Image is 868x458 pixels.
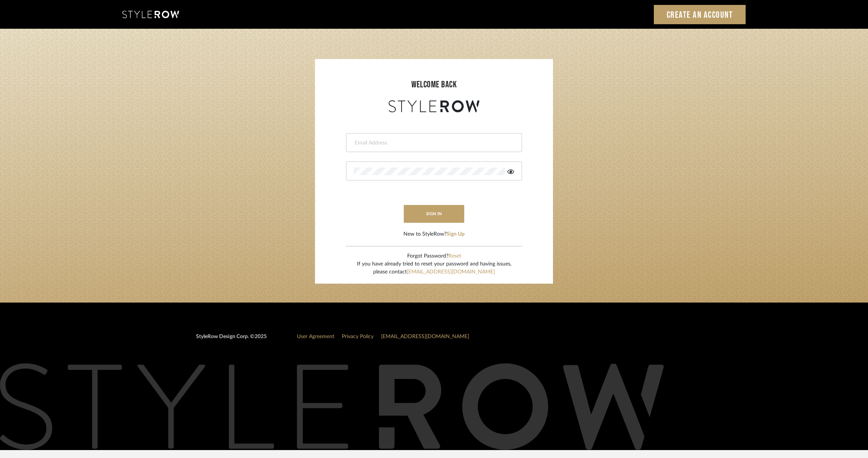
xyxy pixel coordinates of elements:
[323,78,545,92] div: welcome back
[357,252,511,260] div: Forgot Password?
[354,139,512,147] input: Email Address
[654,5,746,24] a: Create an Account
[381,334,469,339] a: [EMAIL_ADDRESS][DOMAIN_NAME]
[448,252,461,260] button: Reset
[407,269,495,275] a: [EMAIL_ADDRESS][DOMAIN_NAME]
[297,334,334,339] a: User Agreement
[342,334,374,339] a: Privacy Policy
[404,205,464,223] button: sign in
[196,333,267,347] div: StyleRow Design Corp. ©2025
[357,260,511,276] div: If you have already tried to reset your password and having issues, please contact
[403,230,465,238] div: New to StyleRow?
[446,230,465,238] button: Sign Up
